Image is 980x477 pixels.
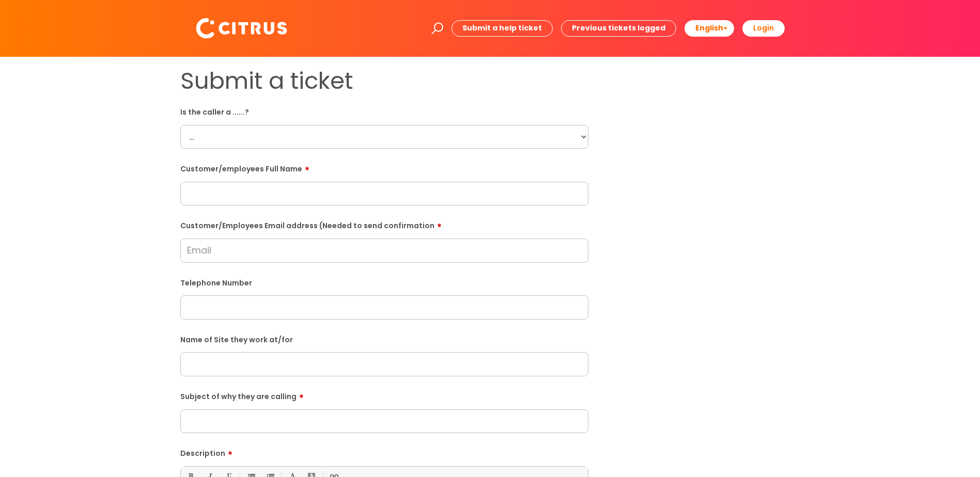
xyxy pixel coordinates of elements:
[180,67,588,95] h1: Submit a ticket
[452,20,553,36] a: Submit a help ticket
[180,446,588,458] label: Description
[180,333,588,344] label: Name of Site they work at/for
[180,161,588,173] label: Customer/employees Full Name
[180,218,588,230] label: Customer/Employees Email address (Needed to send confirmation
[180,389,588,401] label: Subject of why they are calling
[695,23,723,33] span: English
[180,277,588,288] label: Telephone Number
[180,106,588,117] label: Is the caller a ......?
[561,20,676,36] a: Previous tickets logged
[180,239,588,262] input: Email
[742,20,785,36] a: Login
[753,23,774,33] b: Login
